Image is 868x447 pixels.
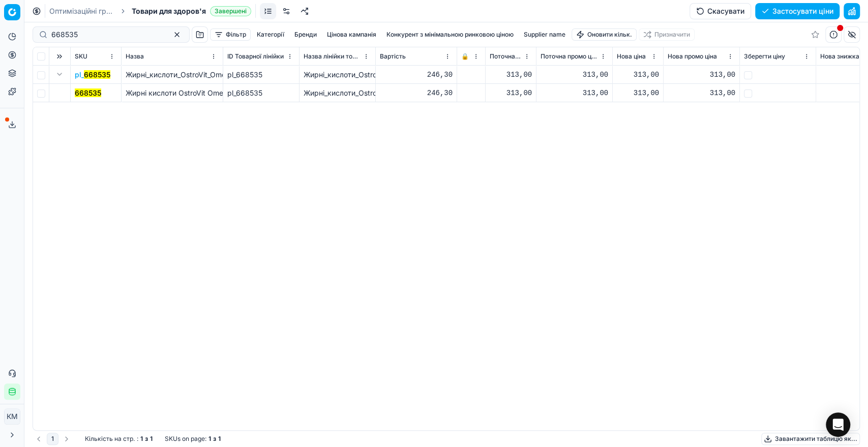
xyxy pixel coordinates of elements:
[150,435,153,443] strong: 1
[51,29,163,40] input: Пошук по SKU або назві
[253,28,288,41] button: Категорії
[126,70,294,79] span: Жирні_кислоти_OstroVit_Omega_3-6-9_90_капсул
[380,52,406,61] span: Вартість
[380,88,453,98] div: 246,30
[210,28,251,41] button: Фільтр
[290,28,321,41] button: Бренди
[639,28,695,41] button: Призначити
[382,28,518,41] button: Конкурент з мінімальною ринковою ціною
[380,70,453,80] div: 246,30
[85,435,135,443] span: Кількість на стр.
[47,433,58,445] button: 1
[126,52,144,61] span: Назва
[541,70,608,80] div: 313,00
[617,88,659,98] div: 313,00
[572,28,637,41] button: Оновити кільк.
[208,435,211,443] strong: 1
[53,50,66,63] button: Expand all
[668,88,735,98] div: 313,00
[227,88,295,98] div: pl_668535
[210,6,251,16] span: Завершені
[826,412,850,437] div: Open Intercom Messenger
[4,408,20,425] button: КM
[541,52,598,61] span: Поточна промо ціна
[304,70,371,80] div: Жирні_кислоти_OstroVit_Omega_3-6-9_90_капсул
[461,52,469,61] span: 🔒
[227,52,284,61] span: ID Товарної лінійки
[145,435,148,443] strong: з
[49,6,251,16] nav: breadcrumb
[668,52,717,61] span: Нова промо ціна
[617,70,659,80] div: 313,00
[520,28,570,41] button: Supplier name
[690,3,751,19] button: Скасувати
[85,435,153,443] div: :
[227,70,295,80] div: pl_668535
[75,70,110,80] span: pl_
[33,433,45,445] button: Go to previous page
[53,68,66,80] button: Expand
[541,88,608,98] div: 313,00
[61,433,73,445] button: Go to next page
[490,88,532,98] div: 313,00
[132,6,206,16] span: Товари для здоров'я
[761,433,860,445] button: Завантажити таблицю як...
[755,3,840,19] button: Застосувати ціни
[5,409,20,424] span: КM
[617,52,646,61] span: Нова ціна
[49,6,114,16] a: Оптимізаційні групи
[140,435,143,443] strong: 1
[668,70,735,80] div: 313,00
[75,52,87,61] span: SKU
[490,70,532,80] div: 313,00
[33,433,73,445] nav: pagination
[744,52,785,61] span: Зберегти ціну
[75,88,101,98] button: 668535
[323,28,380,41] button: Цінова кампанія
[84,70,110,79] mark: 668535
[75,70,110,80] button: pl_668535
[75,88,101,97] mark: 668535
[304,52,361,61] span: Назва лінійки товарів
[218,435,221,443] strong: 1
[490,52,522,61] span: Поточна ціна
[132,6,251,16] span: Товари для здоров'яЗавершені
[126,88,291,97] span: Жирні кислоти OstroVit Omega 3-6-9 90 капсул
[820,52,859,61] span: Нова знижка
[213,435,216,443] strong: з
[165,435,206,443] span: SKUs on page :
[304,88,371,98] div: Жирні_кислоти_OstroVit_Omega_3-6-9_90_капсул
